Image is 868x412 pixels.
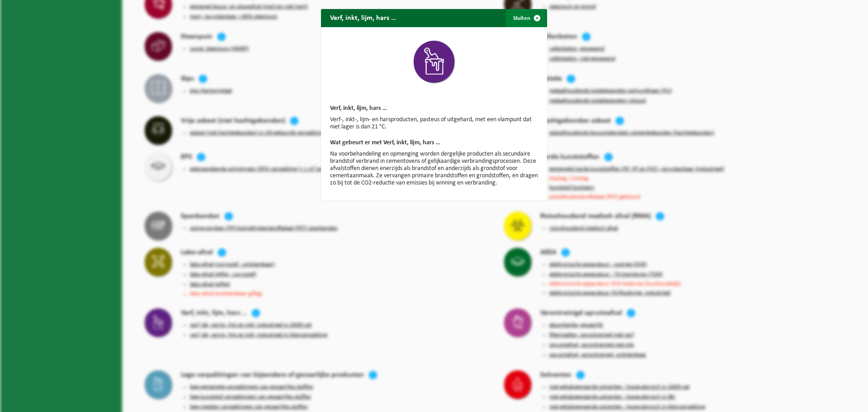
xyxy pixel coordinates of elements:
[321,9,405,26] h2: Verf, inkt, lijm, hars …
[506,9,546,27] button: Sluiten
[330,105,538,112] h3: Verf, inkt, lijm, hars …
[330,140,538,146] h3: Wat gebeurt er met Verf, inkt, lijm, hars …
[330,116,538,131] p: Verf-, inkt-, lijm- en harsproducten, pasteus of uitgehard, met een vlampunt dat niet lager is da...
[330,151,538,187] p: Na voorbehandeling en opmenging worden dergelijke producten als secundaire brandstof verbrand in ...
